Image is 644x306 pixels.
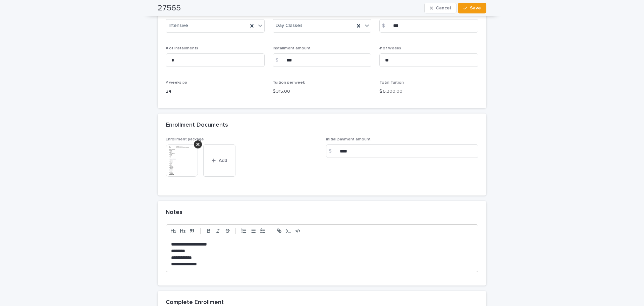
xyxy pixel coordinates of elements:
[158,3,181,13] h2: 27565
[379,88,478,95] p: $ 6,300.00
[379,81,404,85] span: Total Tuition
[470,6,481,10] span: Save
[458,3,486,13] button: Save
[326,137,371,141] span: initial payment amount
[273,46,311,50] span: Installment amount
[169,22,188,29] span: Intensive
[219,158,227,163] span: Add
[379,19,393,33] div: $
[379,46,401,50] span: # of Weeks
[203,144,235,177] button: Add
[166,137,204,141] span: Enrollment package
[273,53,286,67] div: $
[166,81,187,85] span: # weeks pp
[273,81,305,85] span: Tuition per week
[166,46,198,50] span: # of installments
[166,88,265,95] p: 24
[166,209,182,216] h2: Notes
[424,3,457,13] button: Cancel
[326,144,339,158] div: $
[273,88,372,95] p: $ 315.00
[166,122,228,129] h2: Enrollment Documents
[276,22,303,29] span: Day Classes
[436,6,451,10] span: Cancel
